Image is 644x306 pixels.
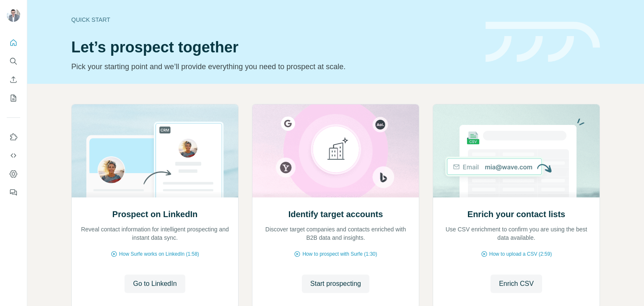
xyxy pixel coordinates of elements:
button: My lists [7,91,20,106]
img: Avatar [7,8,20,22]
button: Enrich CSV [491,275,542,293]
p: Reveal contact information for intelligent prospecting and instant data sync. [80,225,230,242]
button: Use Surfe on LinkedIn [7,130,20,145]
button: Use Surfe API [7,148,20,163]
span: Go to LinkedIn [133,279,177,289]
h1: Let’s prospect together [71,39,475,56]
img: Prospect on LinkedIn [71,104,239,197]
button: Go to LinkedIn [125,275,185,293]
button: Quick start [7,35,20,50]
img: Enrich your contact lists [433,104,600,197]
span: How Surfe works on LinkedIn (1:58) [119,250,199,258]
p: Discover target companies and contacts enriched with B2B data and insights. [261,225,410,242]
button: Search [7,54,20,69]
button: Enrich CSV [7,72,20,87]
h2: Identify target accounts [288,208,383,220]
h2: Prospect on LinkedIn [112,208,197,220]
div: Quick start [71,16,475,24]
button: Start prospecting [302,275,369,293]
img: banner [486,22,600,62]
img: Identify target accounts [252,104,419,197]
span: How to prospect with Surfe (1:30) [302,250,377,258]
span: Enrich CSV [499,279,534,289]
h2: Enrich your contact lists [467,208,565,220]
span: Start prospecting [310,279,361,289]
span: How to upload a CSV (2:59) [489,250,552,258]
button: Dashboard [7,166,20,182]
button: Feedback [7,185,20,200]
p: Use CSV enrichment to confirm you are using the best data available. [441,225,591,242]
p: Pick your starting point and we’ll provide everything you need to prospect at scale. [71,61,475,73]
